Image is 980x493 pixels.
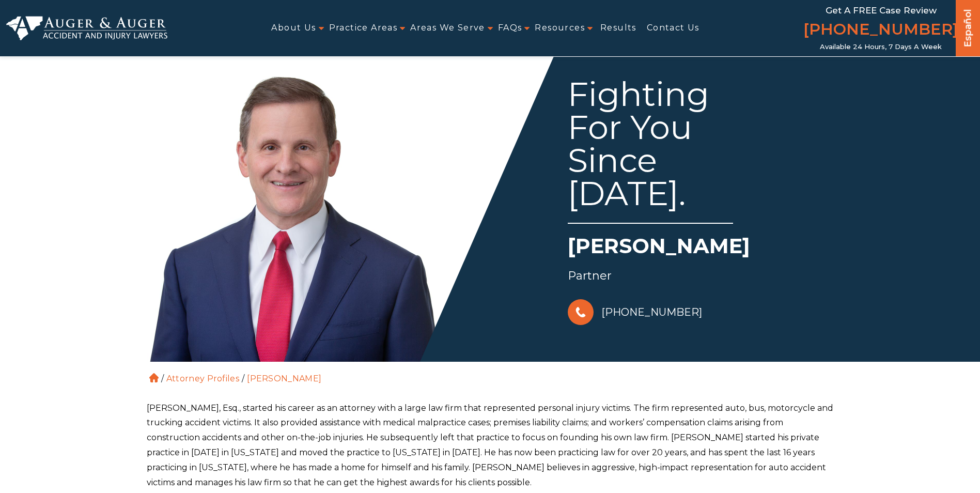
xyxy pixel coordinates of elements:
div: Partner [568,266,835,286]
a: About Us [271,17,316,40]
a: Resources [535,17,585,40]
span: Available 24 Hours, 7 Days a Week [820,43,942,51]
a: Home [149,373,159,382]
li: [PERSON_NAME] [244,374,324,383]
img: Auger & Auger Accident and Injury Lawyers Logo [6,16,167,41]
p: [PERSON_NAME], Esq., started his career as an attorney with a large law firm that represented per... [147,401,834,490]
a: Areas We Serve [410,17,485,40]
ol: / / [147,362,834,386]
a: Attorney Profiles [166,374,239,383]
div: Fighting For You Since [DATE]. [568,78,733,224]
a: FAQs [498,17,522,40]
a: Results [600,17,636,40]
img: Herbert Auger [139,52,449,362]
a: Contact Us [647,17,699,40]
span: Get a FREE Case Review [826,5,937,16]
a: [PHONE_NUMBER] [568,297,702,328]
h1: [PERSON_NAME] [568,232,835,266]
a: Practice Areas [329,17,398,40]
a: [PHONE_NUMBER] [803,18,958,43]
